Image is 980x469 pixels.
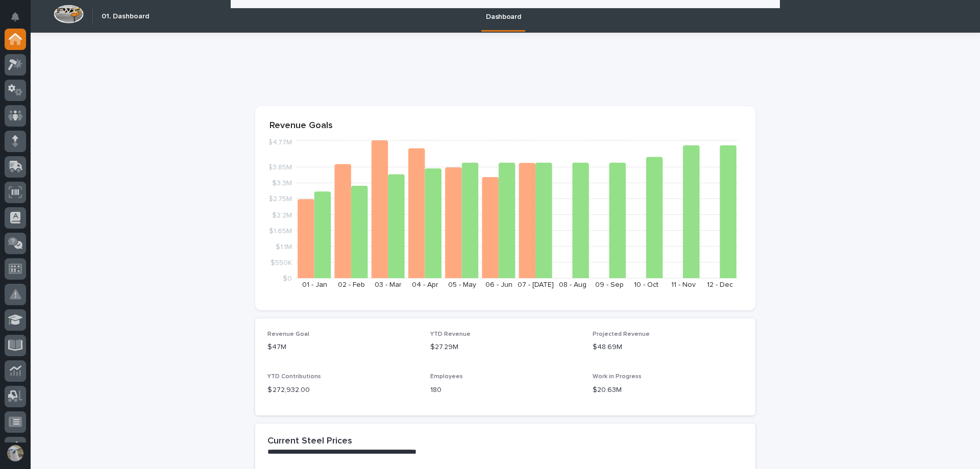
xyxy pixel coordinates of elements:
[593,374,642,380] span: Work in Progress
[54,5,84,23] img: Workspace Logo
[375,281,402,288] text: 03 - Mar
[430,374,463,380] span: Employees
[269,227,292,234] tspan: $1.65M
[485,281,512,288] text: 06 - Jun
[518,281,554,288] text: 07 - [DATE]
[267,331,309,337] span: Revenue Goal
[5,442,26,464] button: users-avatar
[593,342,743,353] p: $48.69M
[412,281,438,288] text: 04 - Apr
[13,12,26,29] div: Notifications
[448,281,476,288] text: 05 - May
[267,342,418,353] p: $47M
[268,164,292,171] tspan: $3.85M
[559,281,586,288] text: 08 - Aug
[595,281,624,288] text: 09 - Sep
[267,436,352,447] h2: Current Steel Prices
[430,331,471,337] span: YTD Revenue
[593,385,743,396] p: $20.63M
[302,281,327,288] text: 01 - Jan
[593,331,650,337] span: Projected Revenue
[268,139,292,146] tspan: $4.77M
[269,120,741,132] p: Revenue Goals
[272,211,292,218] tspan: $2.2M
[271,259,292,266] tspan: $550K
[276,243,292,250] tspan: $1.1M
[707,281,733,288] text: 12 - Dec
[283,275,292,282] tspan: $0
[430,385,581,396] p: 180
[5,6,26,28] button: Notifications
[430,342,581,353] p: $27.29M
[272,180,292,187] tspan: $3.3M
[267,385,418,396] p: $ 272,932.00
[338,281,365,288] text: 02 - Feb
[671,281,696,288] text: 11 - Nov
[102,12,149,21] h2: 01. Dashboard
[267,374,321,380] span: YTD Contributions
[268,195,292,203] tspan: $2.75M
[634,281,658,288] text: 10 - Oct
